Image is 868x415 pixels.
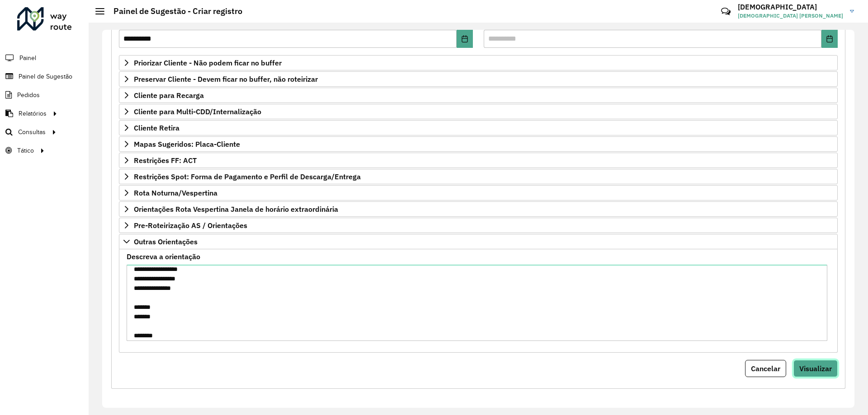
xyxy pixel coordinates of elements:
a: Preservar Cliente - Devem ficar no buffer, não roteirizar [119,71,838,87]
span: Visualizar [799,364,832,373]
span: Tático [17,146,34,155]
span: Rota Noturna/Vespertina [134,189,217,196]
span: Painel de Sugestão [19,72,72,81]
span: Consultas [18,127,46,137]
div: Outras Orientações [119,249,838,353]
button: Visualizar [793,360,838,377]
span: Cliente para Recarga [134,92,204,99]
span: Orientações Rota Vespertina Janela de horário extraordinária [134,205,338,213]
a: Contato Rápido [716,2,736,21]
a: Mapas Sugeridos: Placa-Cliente [119,136,838,152]
span: Cliente Retira [134,124,179,131]
h3: [DEMOGRAPHIC_DATA] [738,3,843,11]
span: Restrições FF: ACT [134,157,197,164]
a: Outras Orientações [119,234,838,249]
span: Preservar Cliente - Devem ficar no buffer, não roteirizar [134,75,318,83]
span: Cancelar [751,364,780,373]
a: Orientações Rota Vespertina Janela de horário extraordinária [119,201,838,217]
span: Cliente para Multi-CDD/Internalização [134,108,261,115]
a: Restrições Spot: Forma de Pagamento e Perfil de Descarga/Entrega [119,169,838,184]
span: Painel [19,53,36,63]
a: Priorizar Cliente - Não podem ficar no buffer [119,55,838,70]
span: Pre-Roteirização AS / Orientações [134,222,247,229]
span: Relatórios [19,109,47,118]
a: Rota Noturna/Vespertina [119,185,838,201]
span: Pedidos [17,90,40,100]
label: Descreva a orientação [127,251,200,262]
a: Cliente para Recarga [119,88,838,103]
span: [DEMOGRAPHIC_DATA] [PERSON_NAME] [738,12,843,20]
a: Pre-Roteirização AS / Orientações [119,218,838,233]
a: Restrições FF: ACT [119,153,838,168]
button: Cancelar [745,360,786,377]
button: Choose Date [457,30,473,48]
span: Mapas Sugeridos: Placa-Cliente [134,140,240,148]
a: Cliente Retira [119,120,838,135]
h2: Painel de Sugestão - Criar registro [104,6,242,16]
span: Priorizar Cliente - Não podem ficar no buffer [134,59,282,66]
span: Outras Orientações [134,238,198,245]
a: Cliente para Multi-CDD/Internalização [119,104,838,119]
button: Choose Date [821,30,838,48]
span: Restrições Spot: Forma de Pagamento e Perfil de Descarga/Entrega [134,173,361,180]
